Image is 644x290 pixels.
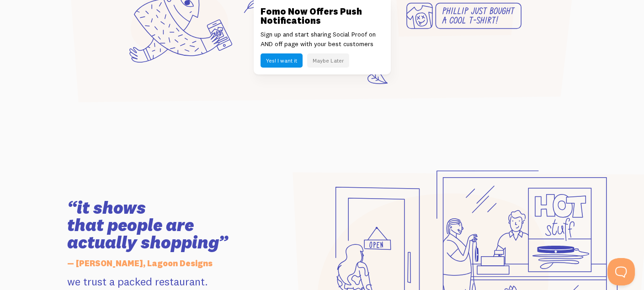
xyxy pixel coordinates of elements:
[307,53,349,68] button: Maybe Later
[261,30,384,49] p: Sign up and start sharing Social Proof on AND off page with your best customers
[261,53,303,68] button: Yes! I want it
[67,199,273,251] h3: “it shows that people are actually shopping”
[261,7,384,25] h3: Fomo Now Offers Push Notifications
[607,258,635,285] iframe: Help Scout Beacon - Open
[67,254,273,273] h5: — [PERSON_NAME], Lagoon Designs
